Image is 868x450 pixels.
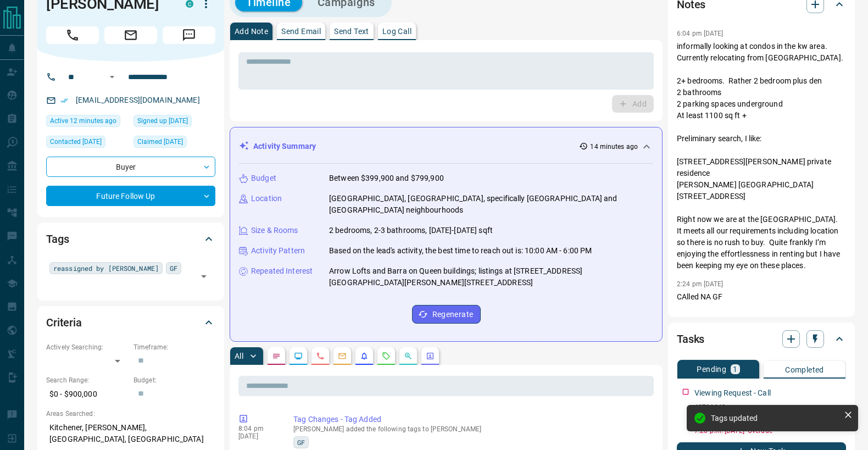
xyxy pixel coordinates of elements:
[50,136,102,147] span: Contacted [DATE]
[133,342,215,352] p: Timeframe:
[46,136,128,151] div: Tue Apr 08 2025
[251,193,282,204] p: Location
[694,387,771,399] p: Viewing Request - Call
[60,97,68,104] svg: Email Verified
[235,352,243,360] p: All
[329,245,592,257] p: Based on the lead's activity, the best time to reach out is: 10:00 AM - 6:00 PM
[170,263,177,274] span: GF
[334,27,369,35] p: Send Text
[46,419,215,448] p: Kitchener, [PERSON_NAME], [GEOGRAPHIC_DATA], [GEOGRAPHIC_DATA]
[677,291,846,303] p: CAlled NA GF
[105,70,119,84] button: Open
[76,96,200,104] a: [EMAIL_ADDRESS][DOMAIN_NAME]
[137,136,183,147] span: Claimed [DATE]
[694,402,783,412] p: 40726640
[677,30,724,37] p: 6:04 pm [DATE]
[404,352,413,360] svg: Opportunities
[163,26,215,44] span: Message
[272,352,281,360] svg: Notes
[711,414,839,423] div: Tags updated
[293,414,649,425] p: Tag Changes - Tag Added
[426,352,435,360] svg: Agent Actions
[133,115,215,130] div: Thu Jan 11 2024
[677,330,704,348] h2: Tasks
[133,375,215,385] p: Budget:
[46,314,82,331] h2: Criteria
[733,365,737,373] p: 1
[251,173,276,184] p: Budget
[46,115,128,130] div: Wed Aug 13 2025
[281,27,321,35] p: Send Email
[137,115,188,126] span: Signed up [DATE]
[316,352,325,360] svg: Calls
[46,226,215,252] div: Tags
[694,400,846,424] div: 40726640[STREET_ADDRESS],Kitchener
[293,425,649,433] p: [PERSON_NAME] added the following tags to [PERSON_NAME]
[251,225,298,236] p: Size & Rooms
[239,136,653,157] div: Activity Summary14 minutes ago
[133,136,215,151] div: Sun Nov 17 2024
[785,366,824,374] p: Completed
[382,352,391,360] svg: Requests
[46,157,215,177] div: Buyer
[251,245,305,257] p: Activity Pattern
[46,385,128,403] p: $0 - $900,000
[329,225,493,236] p: 2 bedrooms, 2-3 bathrooms, [DATE]-[DATE] sqft
[46,230,69,248] h2: Tags
[196,269,212,284] button: Open
[329,173,444,184] p: Between $399,900 and $799,900
[104,26,157,44] span: Email
[297,437,305,448] span: GF
[677,41,846,271] p: informally looking at condos in the kw area. Currently relocating from [GEOGRAPHIC_DATA]. 2+ bedr...
[590,142,638,152] p: 14 minutes ago
[238,425,277,432] p: 8:04 pm
[412,305,481,324] button: Regenerate
[46,409,215,419] p: Areas Searched:
[253,141,316,152] p: Activity Summary
[235,27,268,35] p: Add Note
[677,280,724,288] p: 2:24 pm [DATE]
[329,193,653,216] p: [GEOGRAPHIC_DATA], [GEOGRAPHIC_DATA], specifically [GEOGRAPHIC_DATA] and [GEOGRAPHIC_DATA] neighb...
[46,342,128,352] p: Actively Searching:
[46,26,99,44] span: Call
[338,352,347,360] svg: Emails
[382,27,411,35] p: Log Call
[329,265,653,288] p: Arrow Lofts and Barra on Queen buildings; listings at [STREET_ADDRESS][GEOGRAPHIC_DATA][PERSON_NA...
[50,115,116,126] span: Active 12 minutes ago
[697,365,726,373] p: Pending
[677,326,846,352] div: Tasks
[46,375,128,385] p: Search Range:
[251,265,313,277] p: Repeated Interest
[46,309,215,336] div: Criteria
[238,432,277,440] p: [DATE]
[46,186,215,206] div: Future Follow Up
[294,352,303,360] svg: Lead Browsing Activity
[360,352,369,360] svg: Listing Alerts
[53,263,159,274] span: reassigned by [PERSON_NAME]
